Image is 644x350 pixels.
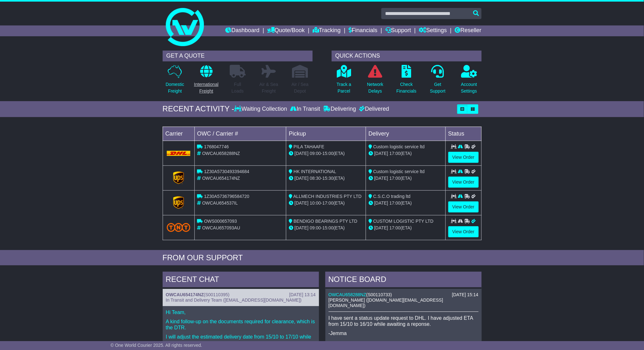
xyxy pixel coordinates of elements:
[396,65,417,98] a: CheckFinancials
[166,309,316,315] p: Hi Team,
[461,81,477,94] p: Account Settings
[369,150,443,157] div: (ETA)
[111,343,202,348] span: © One World Courier 2025. All rights reserved.
[202,225,240,230] span: OWCAU657093AU
[310,225,321,230] span: 09:00
[332,51,482,61] div: QUICK ACTIONS
[368,292,390,297] span: S00110733
[329,297,443,308] span: [PERSON_NAME] ([DOMAIN_NAME][EMAIL_ADDRESS][DOMAIN_NAME])
[452,292,478,297] div: [DATE] 15:14
[461,65,478,98] a: AccountSettings
[194,65,219,98] a: InternationalFreight
[202,151,240,156] span: OWCAU658288NZ
[329,315,478,327] p: I have sent a status update request to DHL. I have adjusted ETA from 15/10 to 16/10 while awaitin...
[204,219,237,224] span: OWS000657093
[358,106,389,113] div: Delivered
[260,81,278,94] p: Air & Sea Freight
[310,176,321,181] span: 08:30
[329,292,478,297] div: ( )
[369,200,443,206] div: (ETA)
[166,292,204,297] a: OWCAU654174NZ
[369,225,443,231] div: (ETA)
[322,106,358,113] div: Delivering
[204,194,249,199] span: 1Z30A5736796584720
[163,51,313,61] div: GET A QUOTE
[373,194,411,199] span: C.S.C.O trading ltd
[163,253,482,262] div: FROM OUR SUPPORT
[163,127,194,141] td: Carrier
[445,127,481,141] td: Status
[202,200,238,206] span: OWCAU654537IL
[310,200,321,206] span: 10:00
[230,81,246,94] p: Full Loads
[374,200,388,206] span: [DATE]
[322,200,334,206] span: 17:00
[295,200,308,206] span: [DATE]
[322,176,334,181] span: 15:30
[366,127,445,141] td: Delivery
[369,175,443,182] div: (ETA)
[390,200,401,206] span: 17:00
[390,225,401,230] span: 17:00
[226,25,260,36] a: Dashboard
[234,106,288,113] div: Waiting Collection
[289,200,363,206] div: - (ETA)
[329,330,478,336] p: -Jemma
[293,194,362,199] span: ALLMECH INDUSTRIES PTY LTD
[373,219,434,224] span: CUSTOM LOGISTIC PTY LTD
[374,176,388,181] span: [DATE]
[448,177,479,188] a: View Order
[310,151,321,156] span: 09:00
[167,151,191,156] img: DHL.png
[336,65,352,98] a: Track aParcel
[166,81,184,94] p: Domestic Freight
[367,81,383,94] p: Network Delays
[325,272,482,289] div: NOTICE BOARD
[173,171,184,184] img: GetCarrierServiceLogo
[294,169,336,174] span: HK INTERNATIONAL
[166,334,316,346] p: I will adjust the estimated delivery date from 15/10 to 17/10 while waiting for your response.
[430,65,446,98] a: GetSupport
[202,176,240,181] span: OWCAU654174NZ
[322,225,334,230] span: 15:00
[166,297,302,303] span: In Transit and Delivery Team ([EMAIL_ADDRESS][DOMAIN_NAME])
[289,150,363,157] div: - (ETA)
[448,201,479,213] a: View Order
[204,144,229,149] span: 1768047746
[167,223,191,232] img: TNT_Domestic.png
[374,151,388,156] span: [DATE]
[295,151,308,156] span: [DATE]
[430,81,445,94] p: Get Support
[419,25,447,36] a: Settings
[289,292,315,297] div: [DATE] 13:14
[390,176,401,181] span: 17:00
[322,151,334,156] span: 15:00
[448,226,479,237] a: View Order
[286,127,366,141] td: Pickup
[204,169,249,174] span: 1Z30A5730493394684
[367,65,383,98] a: NetworkDelays
[329,292,366,297] a: OWCAU658288NZ
[373,169,425,174] span: Custom logistic service ltd
[166,318,316,331] p: A kind follow-up on the documents required for clearance, which is the DTR.
[173,196,184,209] img: GetCarrierServiceLogo
[313,25,341,36] a: Tracking
[385,25,411,36] a: Support
[289,225,363,231] div: - (ETA)
[448,152,479,163] a: View Order
[294,144,324,149] span: PILA TAHAAFE
[166,292,316,297] div: ( )
[397,81,417,94] p: Check Financials
[373,144,425,149] span: Custom logistic service ltd
[337,81,351,94] p: Track a Parcel
[289,175,363,182] div: - (ETA)
[292,81,309,94] p: Air / Sea Depot
[165,65,184,98] a: DomesticFreight
[205,292,228,297] span: S00110395
[295,176,308,181] span: [DATE]
[163,272,319,289] div: RECENT CHAT
[374,225,388,230] span: [DATE]
[294,219,357,224] span: BENDIGO BEARINGS PTY LTD
[349,25,377,36] a: Financials
[289,106,322,113] div: In Transit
